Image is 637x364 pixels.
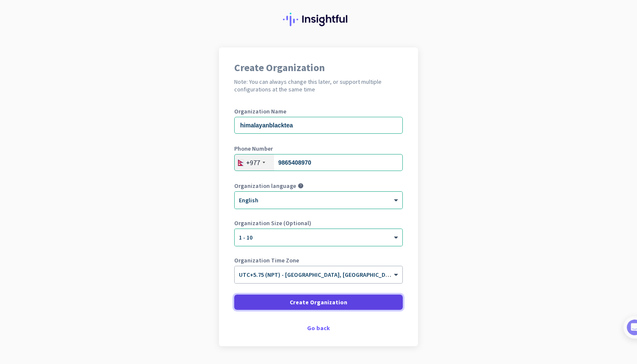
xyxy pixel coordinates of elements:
label: Organization Name [234,108,403,114]
span: Create Organization [290,298,347,306]
label: Phone Number [234,146,403,152]
img: Insightful [283,13,354,26]
div: Go back [234,325,403,331]
div: +977 [246,158,260,167]
label: Organization Time Zone [234,257,403,263]
i: help [298,183,304,189]
h2: Note: You can always change this later, or support multiple configurations at the same time [234,78,403,93]
label: Organization Size (Optional) [234,220,403,226]
input: What is the name of your organization? [234,117,403,134]
button: Create Organization [234,295,403,310]
input: 1-4567890 [234,154,403,171]
label: Organization language [234,183,296,189]
h1: Create Organization [234,63,403,73]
